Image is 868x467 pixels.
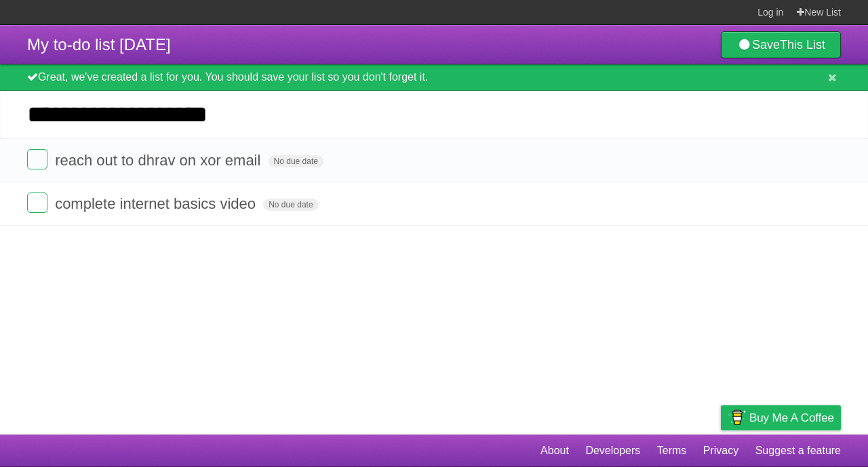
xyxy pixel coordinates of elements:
img: Buy me a coffee [728,406,746,429]
a: Buy me a coffee [721,405,841,430]
a: Privacy [703,438,738,464]
label: Done [27,149,47,169]
span: No due date [263,199,318,211]
a: Suggest a feature [755,438,841,464]
span: No due date [269,155,323,167]
span: reach out to dhrav on xor email [55,152,264,169]
span: complete internet basics video [55,195,259,212]
b: This List [780,38,825,52]
a: Developers [585,438,640,464]
span: My to-do list [DATE] [27,35,171,54]
label: Done [27,192,47,213]
a: Terms [657,438,687,464]
a: SaveThis List [721,31,841,58]
a: About [540,438,569,464]
span: Buy me a coffee [749,406,834,430]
